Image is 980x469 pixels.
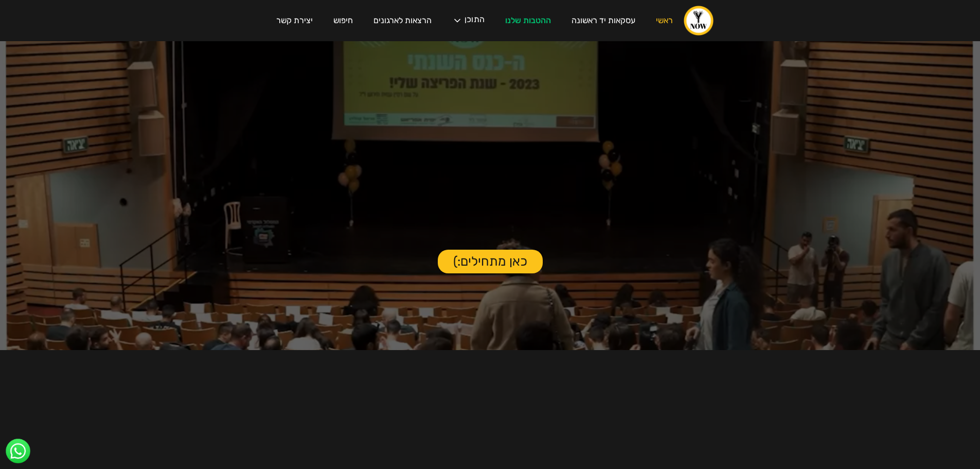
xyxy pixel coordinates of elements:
a: עסקאות יד ראשונה [561,6,646,35]
a: חיפוש [323,6,363,35]
a: יצירת קשר [266,6,323,35]
a: הרצאות לארגונים [363,6,442,35]
div: התוכן [465,15,485,26]
a: ראשי [646,6,683,35]
a: ההטבות שלנו [495,6,561,35]
a: כאן מתחילים:) [438,250,543,273]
